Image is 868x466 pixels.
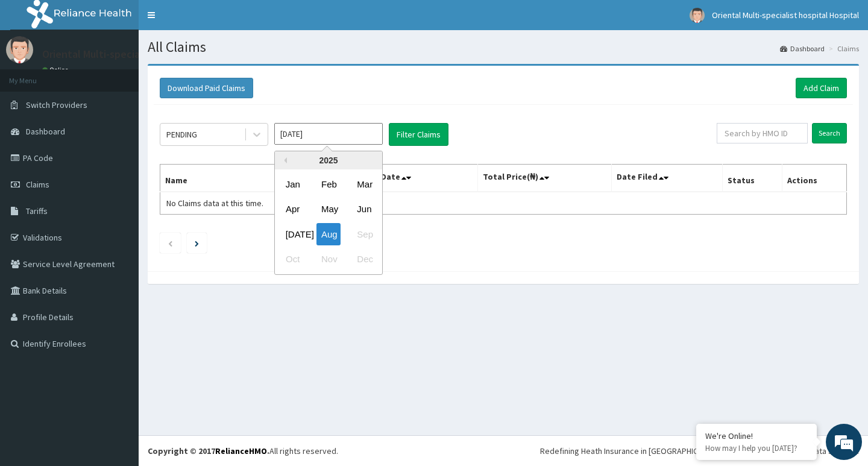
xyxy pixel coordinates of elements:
[796,78,847,98] a: Add Claim
[26,206,48,216] span: Tariffs
[26,99,87,110] span: Switch Providers
[168,238,173,248] a: Previous page
[389,123,448,146] button: Filter Claims
[712,10,859,20] span: Oriental Multi-specialist hospital Hospital
[316,173,341,195] div: Choose February 2025
[690,8,705,23] img: User Image
[26,179,49,190] span: Claims
[166,128,197,140] div: PENDING
[166,198,263,209] span: No Claims data at this time.
[6,36,33,63] img: User Image
[215,446,267,456] a: RelianceHMO
[352,173,376,195] div: Choose March 2025
[26,126,65,137] span: Dashboard
[160,78,253,98] button: Download Paid Claims
[281,173,305,195] div: Choose January 2025
[316,198,341,221] div: Choose May 2025
[275,172,382,272] div: month 2025-08
[477,165,611,192] th: Total Price(₦)
[195,238,199,248] a: Next page
[148,39,859,55] h1: All Claims
[148,446,269,456] strong: Copyright © 2017 .
[780,43,825,54] a: Dashboard
[611,165,722,192] th: Date Filed
[275,151,382,169] div: 2025
[281,157,287,163] button: Previous Year
[281,198,305,221] div: Choose April 2025
[705,430,808,441] div: We're Online!
[812,123,847,143] input: Search
[722,165,782,192] th: Status
[274,123,383,145] input: Select Month and Year
[281,223,305,245] div: Choose July 2025
[540,445,859,457] div: Redefining Heath Insurance in [GEOGRAPHIC_DATA] using Telemedicine and Data Science!
[826,43,859,54] li: Claims
[782,165,846,192] th: Actions
[316,223,341,245] div: Choose August 2025
[717,123,808,143] input: Search by HMO ID
[705,443,808,453] p: How may I help you today?
[42,49,238,60] p: Oriental Multi-specialist hospital Hospital
[160,165,333,192] th: Name
[42,66,71,74] a: Online
[352,198,376,221] div: Choose June 2025
[139,435,868,466] footer: All rights reserved.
